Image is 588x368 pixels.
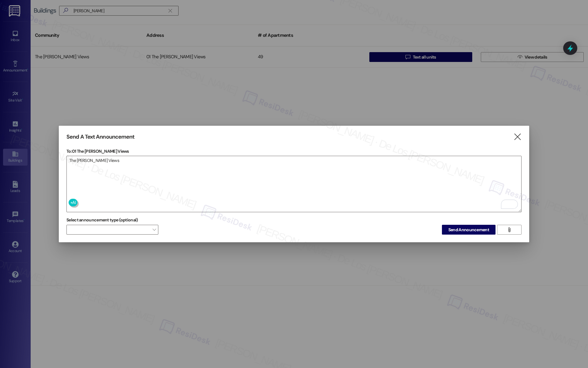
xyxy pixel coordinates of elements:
i:  [507,227,511,232]
button: Send Announcement [442,225,496,235]
h3: Send A Text Announcement [66,133,134,140]
div: To enrich screen reader interactions, please activate Accessibility in Grammarly extension settings [66,156,522,212]
p: To: 01 The [PERSON_NAME] Views [66,148,522,154]
span: Send Announcement [448,227,489,233]
textarea: To enrich screen reader interactions, please activate Accessibility in Grammarly extension settings [67,156,521,212]
i:  [513,134,522,140]
label: Select announcement type (optional) [66,215,138,225]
